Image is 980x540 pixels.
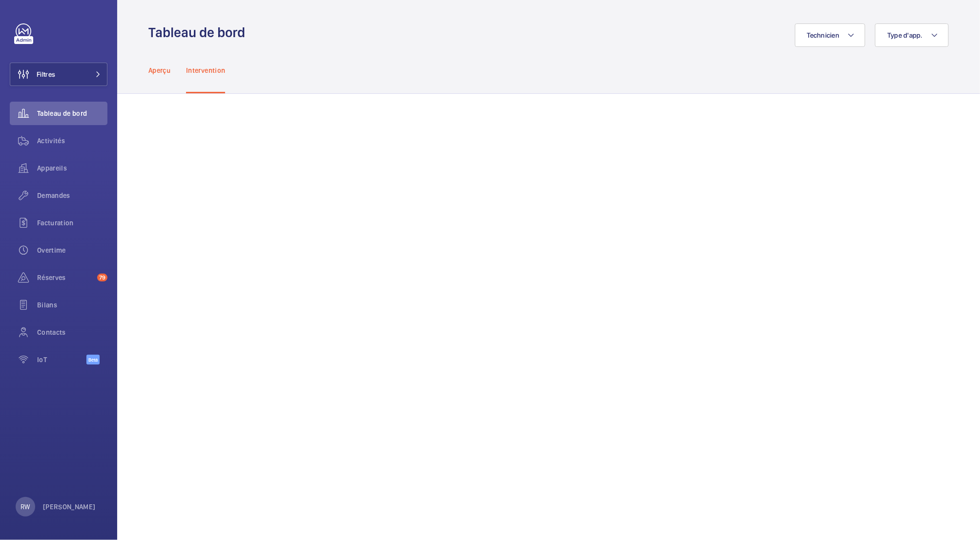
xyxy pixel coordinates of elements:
h1: Tableau de bord [148,23,251,42]
span: Overtime [37,245,107,255]
span: Activités [37,136,107,146]
span: Demandes [37,191,107,200]
span: Facturation [37,218,107,228]
p: [PERSON_NAME] [43,502,96,512]
span: Réserves [37,273,93,282]
button: Technicien [795,23,866,47]
span: Beta [86,355,100,365]
p: Aperçu [148,65,170,75]
span: IoT [37,355,86,365]
p: RW [21,502,30,512]
span: Type d'app. [887,31,923,39]
button: Type d'app. [875,23,949,47]
button: Filtres [10,63,107,86]
span: Tableau de bord [37,108,107,118]
p: Intervention [186,65,225,75]
span: Bilans [37,300,107,310]
span: Technicien [807,31,840,39]
span: 79 [97,274,107,281]
span: Filtres [37,69,55,79]
span: Contacts [37,327,107,337]
span: Appareils [37,163,107,173]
